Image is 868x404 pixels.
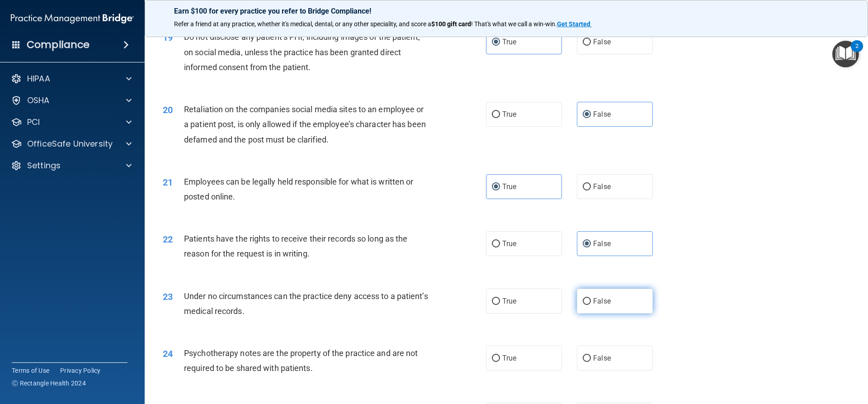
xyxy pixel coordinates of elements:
[27,38,90,51] h4: Compliance
[184,234,407,258] span: Patients have the rights to receive their records so long as the reason for the request is in wri...
[557,20,590,28] strong: Get Started
[163,32,173,43] span: 19
[163,348,173,359] span: 24
[431,20,471,28] strong: $100 gift card
[163,291,173,302] span: 23
[583,241,591,247] input: False
[593,182,611,191] span: False
[60,366,101,375] a: Privacy Policy
[11,10,134,28] img: PMB logo
[583,355,591,362] input: False
[11,117,132,128] a: PCI
[593,239,611,248] span: False
[502,297,516,305] span: True
[27,138,113,149] p: OfficeSafe University
[174,20,431,28] span: Refer a friend at any practice, whether it's medical, dental, or any other speciality, and score a
[492,184,500,190] input: True
[492,39,500,46] input: True
[163,105,173,115] span: 20
[855,46,859,58] div: 2
[11,138,132,149] a: OfficeSafe University
[27,95,50,106] p: OSHA
[184,177,413,201] span: Employees can be legally held responsible for what is written or posted online.
[583,111,591,118] input: False
[593,354,611,362] span: False
[471,20,557,28] span: ! That's what we call a win-win.
[184,291,428,316] span: Under no circumstances can the practice deny access to a patient’s medical records.
[502,110,516,119] span: True
[27,160,61,171] p: Settings
[583,184,591,190] input: False
[492,241,500,247] input: True
[502,354,516,362] span: True
[184,105,426,144] span: Retaliation on the companies social media sites to an employee or a patient post, is only allowed...
[832,41,859,67] button: Open Resource Center, 2 new notifications
[492,355,500,362] input: True
[492,111,500,118] input: True
[174,7,839,15] p: Earn $100 for every practice you refer to Bridge Compliance!
[27,117,40,128] p: PCI
[502,239,516,248] span: True
[12,366,49,375] a: Terms of Use
[163,234,173,245] span: 22
[593,38,611,46] span: False
[593,297,611,305] span: False
[557,20,592,28] a: Get Started
[11,160,132,171] a: Settings
[492,298,500,305] input: True
[583,298,591,305] input: False
[502,38,516,46] span: True
[184,348,418,373] span: Psychotherapy notes are the property of the practice and are not required to be shared with patie...
[27,73,50,84] p: HIPAA
[11,73,132,84] a: HIPAA
[184,32,420,71] span: Do not disclose any patient’s PHI, including images of the patient, on social media, unless the p...
[593,110,611,119] span: False
[583,39,591,46] input: False
[12,379,86,388] span: Ⓒ Rectangle Health 2024
[163,177,173,188] span: 21
[11,95,132,106] a: OSHA
[502,182,516,191] span: True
